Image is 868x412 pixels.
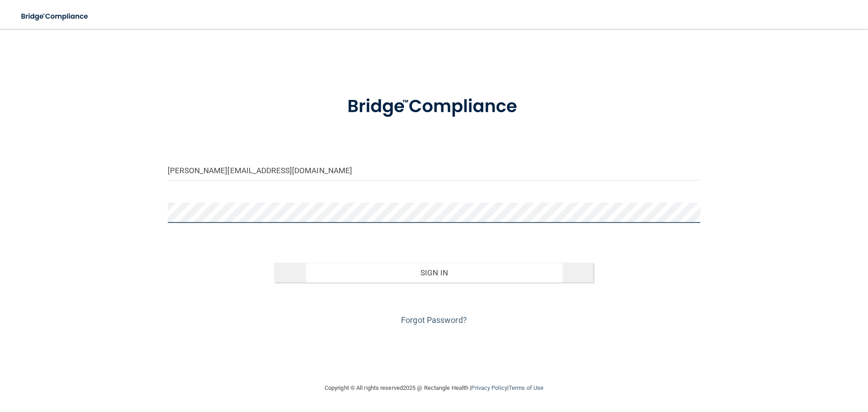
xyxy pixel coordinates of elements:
[509,384,543,391] a: Terms of Use
[168,160,700,180] input: Email
[401,315,467,325] a: Forgot Password?
[274,263,594,283] button: Sign In
[329,83,539,130] img: bridge_compliance_login_screen.278c3ca4.svg
[471,384,507,391] a: Privacy Policy
[14,7,97,26] img: bridge_compliance_login_screen.278c3ca4.svg
[269,374,599,403] div: Copyright © All rights reserved 2025 @ Rectangle Health | |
